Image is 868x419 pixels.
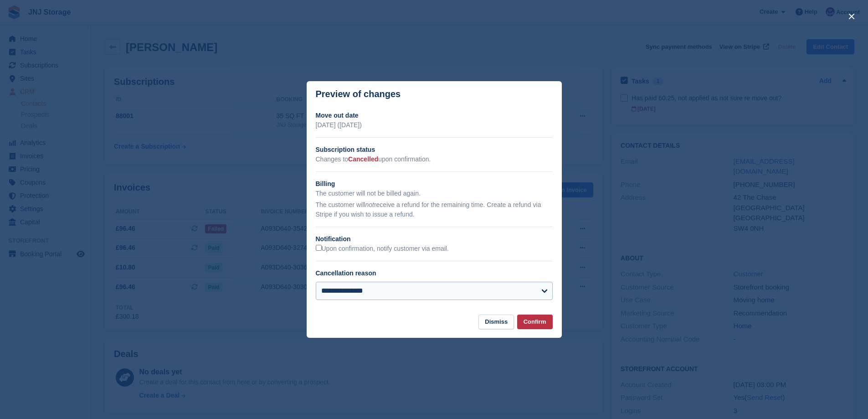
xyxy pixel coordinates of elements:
[478,315,514,330] button: Dismiss
[844,9,859,24] button: close
[316,155,553,164] p: Changes to upon confirmation.
[316,269,376,277] label: Cancellation reason
[316,120,553,130] p: [DATE] ([DATE])
[316,179,553,189] h2: Billing
[316,89,401,99] p: Preview of changes
[365,201,374,208] em: not
[316,145,553,155] h2: Subscription status
[316,234,553,244] h2: Notification
[316,245,449,253] label: Upon confirmation, notify customer via email.
[316,200,553,219] p: The customer will receive a refund for the remaining time. Create a refund via Stripe if you wish...
[316,189,553,198] p: The customer will not be billed again.
[316,245,322,251] input: Upon confirmation, notify customer via email.
[316,111,553,120] h2: Move out date
[517,315,553,330] button: Confirm
[348,155,378,163] span: Cancelled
